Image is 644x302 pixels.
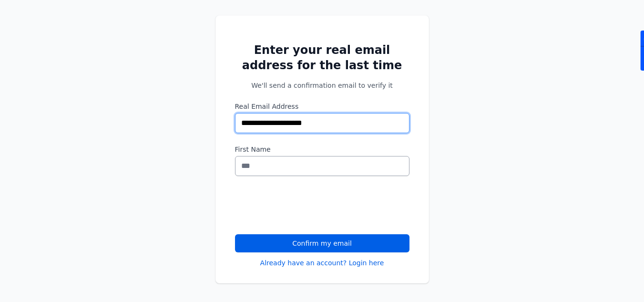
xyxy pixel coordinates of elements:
a: Already have an account? Login here [260,258,384,268]
h2: Enter your real email address for the last time [235,42,409,73]
p: We'll send a confirmation email to verify it [235,81,409,90]
iframe: reCAPTCHA [235,187,380,225]
button: Confirm my email [235,234,409,252]
label: Real Email Address [235,102,409,111]
label: First Name [235,145,409,154]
